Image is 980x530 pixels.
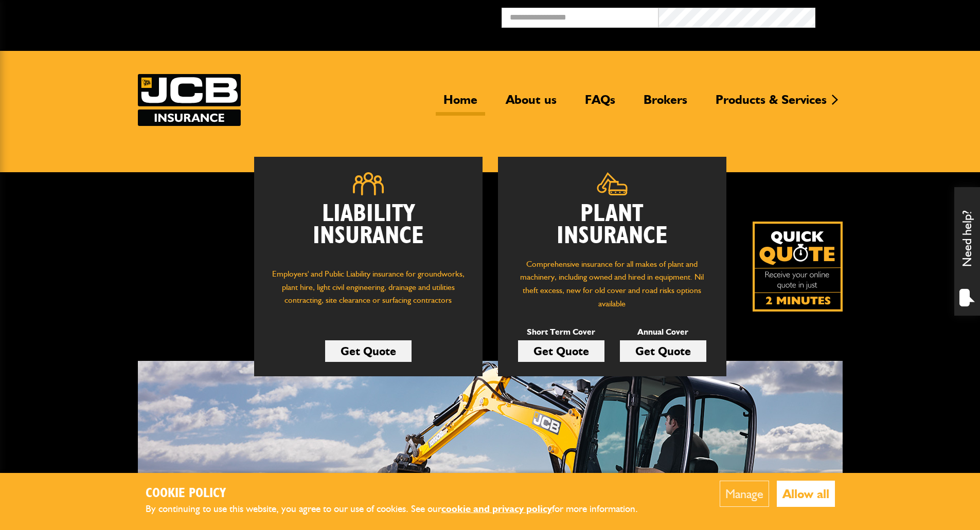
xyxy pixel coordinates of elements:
h2: Plant Insurance [513,203,711,247]
img: JCB Insurance Services logo [138,74,241,126]
h2: Cookie Policy [146,486,655,502]
button: Allow all [777,481,835,507]
p: Annual Cover [620,325,706,339]
a: Get Quote [518,340,604,362]
p: Short Term Cover [518,325,604,339]
a: Get your insurance quote isn just 2-minutes [753,222,843,312]
a: Get Quote [325,340,412,362]
a: FAQs [577,92,623,116]
h2: Liability Insurance [270,203,467,258]
a: About us [498,92,564,116]
a: Products & Services [708,92,834,116]
a: Home [436,92,485,116]
div: Need help? [954,187,980,316]
p: By continuing to use this website, you agree to our use of cookies. See our for more information. [146,501,655,517]
button: Manage [720,481,769,507]
a: JCB Insurance Services [138,74,241,126]
img: Quick Quote [753,222,843,312]
p: Comprehensive insurance for all makes of plant and machinery, including owned and hired in equipm... [513,258,711,310]
a: Brokers [636,92,695,116]
p: Employers' and Public Liability insurance for groundworks, plant hire, light civil engineering, d... [270,267,467,317]
button: Broker Login [815,8,972,24]
a: cookie and privacy policy [441,503,552,515]
a: Get Quote [620,340,706,362]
